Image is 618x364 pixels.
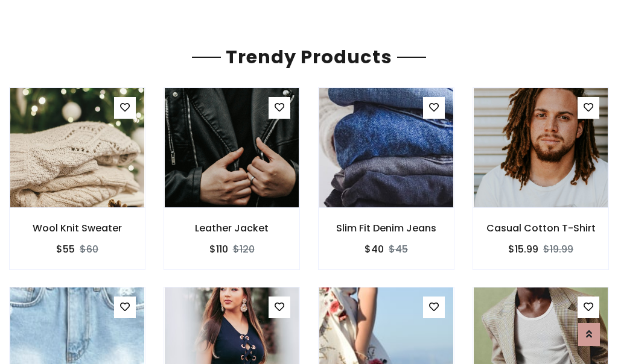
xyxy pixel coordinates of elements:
h6: $110 [209,243,228,255]
h6: $55 [56,243,75,255]
span: Trendy Products [221,44,397,70]
del: $60 [80,242,98,256]
del: $120 [233,242,255,256]
h6: Slim Fit Denim Jeans [319,222,454,234]
h6: Casual Cotton T-Shirt [473,222,608,234]
h6: Wool Knit Sweater [10,222,145,234]
h6: Leather Jacket [164,222,299,234]
del: $19.99 [543,242,573,256]
h6: $15.99 [508,243,538,255]
h6: $40 [365,243,384,255]
del: $45 [389,242,408,256]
